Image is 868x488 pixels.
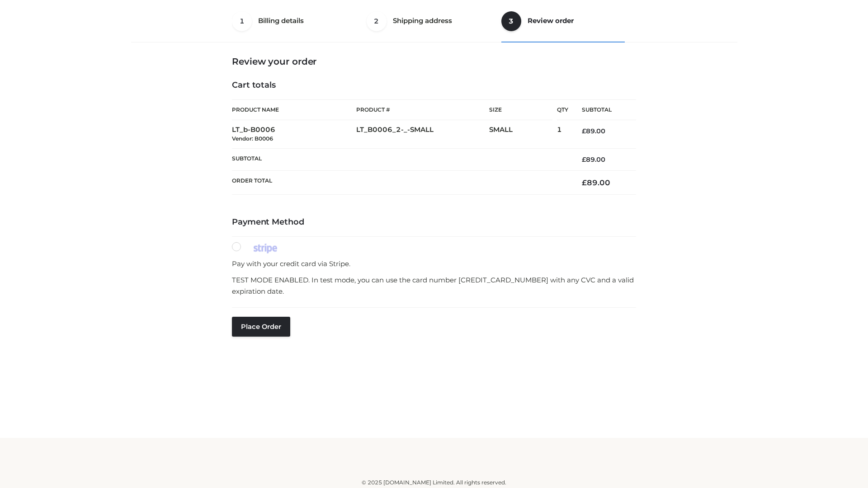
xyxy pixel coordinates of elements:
[582,155,586,164] span: £
[232,171,568,195] th: Order Total
[489,120,557,149] td: SMALL
[582,178,610,187] bdi: 89.00
[557,99,568,120] th: Qty
[356,99,489,120] th: Product #
[232,217,636,227] h4: Payment Method
[232,120,356,149] td: LT_b-B0006
[134,478,734,487] div: © 2025 [DOMAIN_NAME] Limited. All rights reserved.
[232,56,636,67] h3: Review your order
[557,120,568,149] td: 1
[582,127,605,135] bdi: 89.00
[232,274,636,297] p: TEST MODE ENABLED. In test mode, you can use the card number [CREDIT_CARD_NUMBER] with any CVC an...
[568,100,636,120] th: Subtotal
[232,317,290,337] button: Place order
[232,258,636,270] p: Pay with your credit card via Stripe.
[232,99,356,120] th: Product Name
[582,155,605,164] bdi: 89.00
[489,100,552,120] th: Size
[582,127,586,135] span: £
[232,80,636,90] h4: Cart totals
[232,135,273,142] small: Vendor: B0006
[356,120,489,149] td: LT_B0006_2-_-SMALL
[582,178,587,187] span: £
[232,148,568,170] th: Subtotal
